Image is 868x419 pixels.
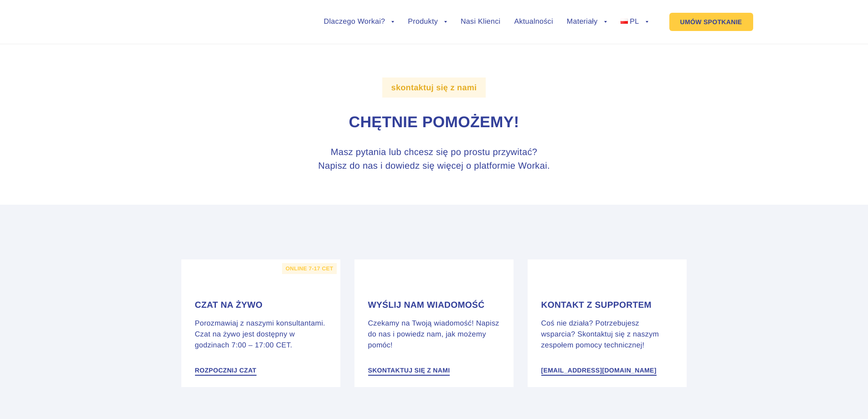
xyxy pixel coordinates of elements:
[368,300,500,311] h4: Wyślij nam wiadomość
[521,253,694,394] a: Kontakt z supportem Coś nie działa? Potrzebujesz wsparcia? Skontaktuj się z naszym zespołem pomoc...
[324,18,395,26] a: Dlaczego Workai?
[368,367,450,373] span: Skontaktuj się z nami
[408,18,447,26] a: Produkty
[669,13,753,31] a: UMÓW SPOTKANIE
[630,18,639,26] span: PL
[195,367,257,373] span: Rozpocznij czat
[382,78,486,98] label: skontaktuj się z nami
[263,145,605,173] h3: Masz pytania lub chcesz się po prostu przywitać? Napisz do nas i dowiedz się więcej o platformie ...
[541,318,673,351] p: Coś nie działa? Potrzebujesz wsparcia? Skontaktuj się z naszym zespołem pomocy technicznej!
[567,18,607,26] a: Materiały
[541,300,673,311] h4: Kontakt z supportem
[368,318,500,351] p: Czekamy na Twoją wiadomość! Napisz do nas i powiedz nam, jak możemy pomóc!
[514,18,553,26] a: Aktualności
[181,112,687,133] h1: Chętnie pomożemy!
[282,263,337,274] label: online 7-17 CET
[348,253,521,394] a: Wyślij nam wiadomość Czekamy na Twoją wiadomość! Napisz do nas i powiedz nam, jak możemy pomóc! S...
[195,300,327,311] h4: Czat na żywo
[175,253,348,394] a: online 7-17 CET Czat na żywo Porozmawiaj z naszymi konsultantami. Czat na żywo jest dostępny w go...
[461,18,500,26] a: Nasi Klienci
[195,318,327,351] p: Porozmawiaj z naszymi konsultantami. Czat na żywo jest dostępny w godzinach 7:00 – 17:00 CET.
[541,367,657,373] span: [EMAIL_ADDRESS][DOMAIN_NAME]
